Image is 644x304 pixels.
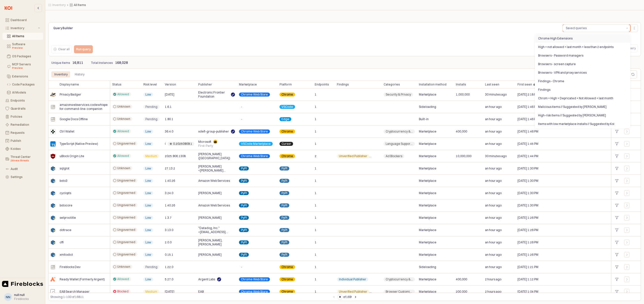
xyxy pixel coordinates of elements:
button: Endpoints [3,97,43,104]
span: Chrome [281,265,293,269]
span: [DATE] 2:18 PM [517,93,538,97]
span: an hour ago [485,117,502,121]
span: 1 [315,240,316,244]
div: Findings [538,88,624,92]
span: Display name [60,82,79,86]
span: 36.4.0 [165,129,173,134]
span: Argent Labs [198,277,215,281]
span: 400,000 [456,277,467,281]
span: 1.3.7 [165,216,172,220]
span: Chrome Web Store [241,129,268,134]
span: 1 [315,203,316,207]
span: Low [145,240,151,244]
span: Marketplace [419,253,436,257]
span: an hour ago [485,142,502,146]
span: 1,000,000 [456,93,470,97]
span: 2.0.0 [165,240,172,244]
span: 200,000 [456,290,467,294]
span: Installation method [419,82,447,86]
span: [DATE] 1:44 PM [517,154,538,158]
p: Unique items [51,61,70,65]
span: Chrome Web Store [241,154,268,158]
span: Unknown [117,117,130,121]
div: Fireblocks [14,297,29,301]
span: an hour ago [485,166,502,170]
div: Inventory [54,71,68,77]
span: 1.6.1 [165,105,172,109]
span: cyclopts [60,191,71,195]
span: [DATE] 1:26 PM [517,216,538,220]
span: Chrome Web Store [241,277,268,281]
span: PyPI [241,203,247,207]
span: an hour ago [485,191,502,195]
span: PyPI [281,228,287,232]
span: 1 [315,277,316,281]
button: MCP Servers [3,61,43,72]
div: Endpoints [11,99,40,102]
div: Remediation [11,123,40,126]
span: [DATE] 1:04 PM [517,290,538,294]
div: MCP Servers [12,63,40,70]
span: Unmaintained Item [372,290,399,294]
span: an hour ago [485,216,502,220]
span: Marketplace [419,290,436,294]
div: AI Models [12,91,40,94]
label: of 169 [343,294,351,299]
span: EAB Search Manager [60,290,90,294]
span: [PERSON_NAME] <[PERSON_NAME][EMAIL_ADDRESS][DOMAIN_NAME]> [198,164,235,172]
span: Fireblocks Dev [60,265,80,269]
span: an hour ago [485,105,502,109]
span: First seen [517,82,532,86]
button: Dashboard [3,17,43,24]
span: Unknown [117,166,130,170]
button: OS Packages [3,53,43,60]
span: Ungoverned [117,203,135,207]
span: Low [145,253,151,257]
span: xdefi-group-publisher [198,129,229,134]
div: Inventory [11,26,37,30]
span: Marketplace [419,203,436,207]
span: Ungoverned [117,252,135,256]
span: [PERSON_NAME], [PERSON_NAME] [198,238,235,246]
button: All Items [3,33,43,40]
button: Policies [3,113,43,120]
span: PyPI [241,166,247,170]
span: Low [145,166,151,170]
span: an hour ago [485,253,502,257]
button: Remediation [3,121,43,128]
div: Malicious items // Suggested by [PERSON_NAME] [538,105,624,109]
span: Status [112,82,122,86]
p: 16,811 [72,60,83,65]
span: Built-in [419,117,429,121]
span: Ctrl Wallet [60,129,74,134]
div: Koidex [11,147,40,151]
span: 1 [315,253,316,257]
span: 1 [315,166,316,170]
span: - [241,117,242,121]
span: VSCode Marketplace [241,142,271,146]
div: Table toolbar [48,293,641,301]
span: 30 minutes ago [485,154,507,158]
div: Chrome High Extensions [538,36,624,40]
span: [PERSON_NAME] [198,216,222,220]
span: Allowed [117,92,129,96]
span: Endpoints [315,82,329,86]
span: EAB [198,290,204,294]
span: Chrome Web Store [241,290,268,294]
span: amazonwebservices.codewhisperer-for-command-line-companion [60,103,108,111]
span: 10,000,000 [456,154,471,158]
span: Low [145,216,151,220]
span: Marketplace [239,82,257,86]
span: [DATE] 1:26 PM [517,228,538,232]
span: Individual Publisher [372,154,400,158]
p: Run query [76,47,91,51]
span: Unknown [117,105,130,109]
div: 28 new threats [11,159,40,163]
span: - [241,105,242,109]
span: 1.22.0 [165,265,173,269]
span: an hour ago [485,129,502,134]
span: [PERSON_NAME] ([GEOGRAPHIC_DATA]) [198,152,235,160]
span: Chrome [281,154,293,158]
button: Next page [352,294,358,300]
span: [DATE] 1:46 PM [517,117,538,121]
